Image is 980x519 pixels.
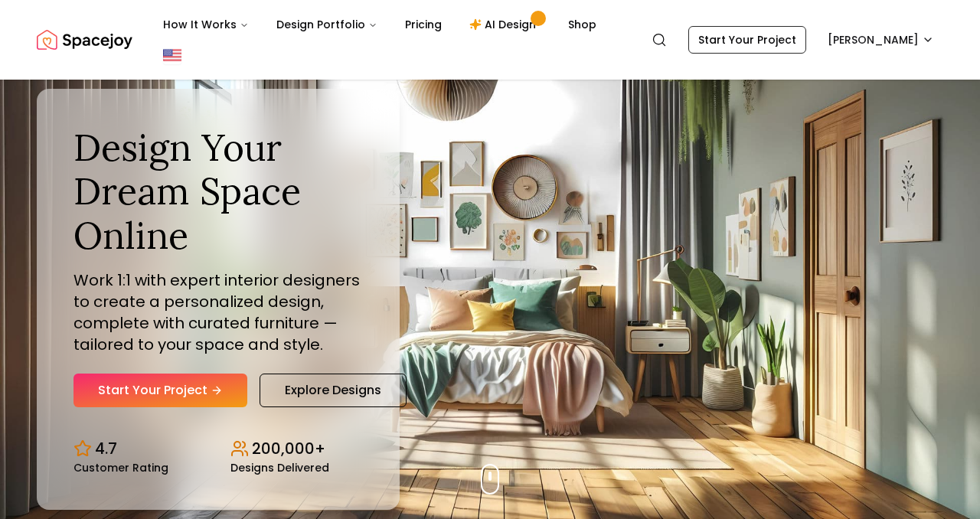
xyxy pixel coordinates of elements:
a: Start Your Project [73,374,247,407]
a: AI Design [457,9,553,40]
p: 200,000+ [252,438,325,459]
p: Work 1:1 with expert interior designers to create a personalized design, complete with curated fu... [73,269,363,355]
p: 4.7 [95,438,117,459]
button: How It Works [151,9,261,40]
h1: Design Your Dream Space Online [73,126,363,258]
div: Design stats [73,426,363,473]
nav: Main [151,9,609,40]
small: Customer Rating [73,462,168,473]
button: Design Portfolio [264,9,390,40]
a: Shop [556,9,609,40]
a: Start Your Project [688,26,806,54]
a: Explore Designs [260,374,407,407]
img: United States [163,46,181,64]
small: Designs Delivered [230,462,329,473]
a: Pricing [393,9,454,40]
button: [PERSON_NAME] [818,26,943,54]
a: Spacejoy [37,24,132,55]
img: Spacejoy Logo [37,24,132,55]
